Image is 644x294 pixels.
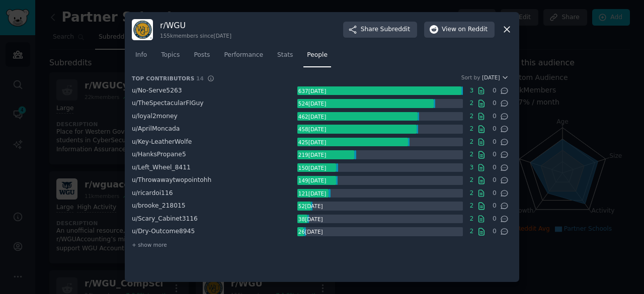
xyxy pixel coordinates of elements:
[297,215,324,224] div: 38 [DATE]
[132,176,211,183] span: u/ Throwawaytwopointohh
[490,99,500,108] span: 0
[490,163,500,172] span: 0
[190,47,213,68] a: Posts
[132,151,186,158] span: u/ HanksPropane5
[466,227,477,236] span: 2
[466,99,477,108] span: 2
[161,51,180,60] span: Topics
[482,74,500,81] span: [DATE]
[297,163,327,172] div: 150 [DATE]
[490,138,500,147] span: 0
[466,138,477,147] span: 2
[194,51,210,60] span: Posts
[343,22,417,38] button: ShareSubreddit
[466,215,477,224] span: 2
[466,189,477,198] span: 2
[490,150,500,159] span: 0
[297,138,327,147] div: 425 [DATE]
[132,47,150,68] a: Info
[132,202,186,209] span: u/ brooke_218015
[303,47,331,68] a: People
[132,189,173,197] span: u/ ricardoi116
[490,86,500,95] span: 0
[132,87,182,94] span: u/ No-Serve5263
[466,150,477,159] span: 2
[490,189,500,198] span: 0
[490,202,500,211] span: 0
[297,125,327,134] div: 458 [DATE]
[132,138,192,145] span: u/ Key-LeatherWolfe
[297,150,327,159] div: 219 [DATE]
[466,112,477,121] span: 2
[490,215,500,224] span: 0
[297,99,327,108] div: 524 [DATE]
[490,125,500,134] span: 0
[132,75,204,82] h3: Top Contributors
[307,51,328,60] span: People
[297,176,327,185] div: 149 [DATE]
[442,25,488,34] span: View
[490,227,500,236] span: 0
[132,19,153,40] img: WGU
[297,86,327,95] div: 637 [DATE]
[132,164,191,171] span: u/ Left_Wheel_8411
[274,47,296,68] a: Stats
[220,47,267,68] a: Performance
[466,176,477,185] span: 2
[466,202,477,211] span: 2
[461,74,480,81] div: Sort by
[135,51,147,60] span: Info
[490,176,500,185] span: 0
[458,25,488,34] span: on Reddit
[132,215,198,222] span: u/ Scary_Cabinet3116
[132,241,167,248] span: + show more
[132,228,195,235] span: u/ Dry-Outcome8945
[424,22,495,38] button: Viewon Reddit
[466,86,477,95] span: 3
[157,47,183,68] a: Topics
[160,20,231,31] h3: r/ WGU
[160,32,231,39] div: 155k members since [DATE]
[224,51,263,60] span: Performance
[132,113,178,120] span: u/ loyal2money
[361,25,410,34] span: Share
[132,100,203,107] span: u/ TheSpectacularFIGuy
[277,51,293,60] span: Stats
[466,163,477,172] span: 3
[490,112,500,121] span: 0
[132,125,180,132] span: u/ AprilMoncada
[466,125,477,134] span: 2
[297,112,327,121] div: 462 [DATE]
[297,227,324,236] div: 26 [DATE]
[297,189,327,198] div: 121 [DATE]
[196,75,204,81] span: 14
[297,202,324,211] div: 52 [DATE]
[482,74,509,81] button: [DATE]
[380,25,410,34] span: Subreddit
